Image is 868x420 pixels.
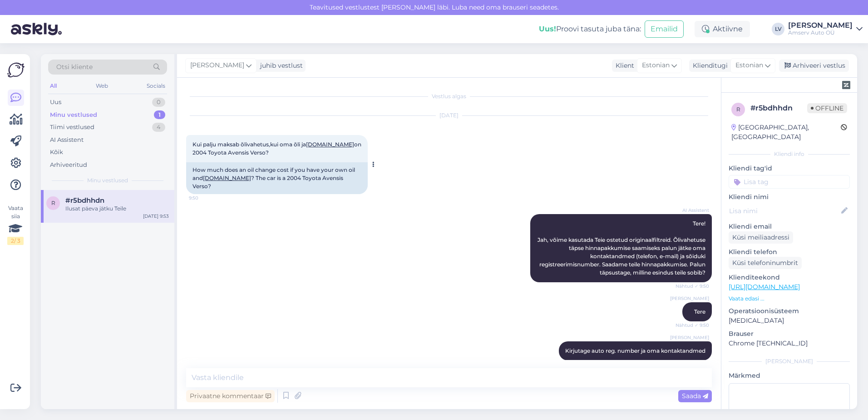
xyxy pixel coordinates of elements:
[152,98,165,107] div: 0
[772,23,784,35] div: LV
[788,22,863,36] a: [PERSON_NAME]Amserv Auto OÜ
[729,306,850,316] p: Operatsioonisüsteem
[186,390,275,402] div: Privaatne kommentaar
[729,283,800,291] a: [URL][DOMAIN_NAME]
[7,237,24,245] div: 2 / 3
[729,371,850,380] p: Märkmed
[50,160,87,170] div: Arhiveeritud
[842,81,850,89] img: zendesk
[779,60,849,72] div: Arhiveeri vestlus
[539,25,556,33] b: Uus!
[189,195,223,201] span: 9:50
[65,205,169,213] div: Ilusat päeva jätku Teile
[186,111,712,120] div: [DATE]
[807,103,847,113] span: Offline
[50,110,97,120] div: Minu vestlused
[729,273,850,282] p: Klienditeekond
[645,20,684,38] button: Emailid
[729,247,850,257] p: Kliendi telefon
[306,141,354,148] a: [DOMAIN_NAME]
[154,110,165,120] div: 1
[689,61,728,70] div: Klienditugi
[642,60,670,70] span: Estonian
[729,316,850,325] p: [MEDICAL_DATA]
[729,295,850,303] p: Vaata edasi ...
[539,24,641,35] div: Proovi tasuta juba täna:
[192,141,363,156] span: Kui palju maksab õlivahetus,kui oma õli ja on 2004 Toyota Avensis Verso?
[65,196,104,205] span: #r5bdhhdn
[565,347,705,354] span: Kirjutage auto reg. number ja oma kontaktandmed
[538,220,707,276] span: Tere! Jah, võime kasutada Teie ostetud originaalfiltreid. Õlivahetuse täpse hinnapakkumise saamis...
[735,60,763,70] span: Estonian
[87,176,128,185] span: Minu vestlused
[675,322,709,329] span: Nähtud ✓ 9:50
[729,150,850,158] div: Kliendi info
[729,192,850,202] p: Kliendi nimi
[729,164,850,173] p: Kliendi tag'id
[152,123,165,132] div: 4
[788,22,853,29] div: [PERSON_NAME]
[729,357,850,365] div: [PERSON_NAME]
[94,80,110,92] div: Web
[694,308,705,315] span: Tere
[48,80,59,92] div: All
[788,29,853,36] div: Amserv Auto OÜ
[256,61,303,70] div: juhib vestlust
[729,175,850,189] input: Lisa tag
[670,295,709,302] span: [PERSON_NAME]
[7,204,24,245] div: Vaata siia
[186,162,368,194] div: How much does an oil change cost if you have your own oil and ? The car is a 2004 Toyota Avensis ...
[729,222,850,231] p: Kliendi email
[695,21,750,37] div: Aktiivne
[50,123,94,132] div: Tiimi vestlused
[736,106,740,113] span: r
[51,200,55,206] span: r
[675,207,709,214] span: AI Assistent
[203,175,251,181] a: [DOMAIN_NAME]
[145,80,167,92] div: Socials
[675,283,709,290] span: Nähtud ✓ 9:50
[612,61,634,70] div: Klient
[50,148,63,157] div: Kõik
[190,60,244,70] span: [PERSON_NAME]
[682,392,708,400] span: Saada
[729,206,839,216] input: Lisa nimi
[50,98,61,107] div: Uus
[750,103,807,114] div: # r5bdhhdn
[729,231,793,244] div: Küsi meiliaadressi
[670,334,709,341] span: [PERSON_NAME]
[729,339,850,348] p: Chrome [TECHNICAL_ID]
[50,135,84,145] div: AI Assistent
[56,62,93,72] span: Otsi kliente
[731,123,841,142] div: [GEOGRAPHIC_DATA], [GEOGRAPHIC_DATA]
[729,329,850,339] p: Brauser
[186,92,712,100] div: Vestlus algas
[143,213,169,220] div: [DATE] 9:53
[7,61,25,79] img: Askly Logo
[729,257,802,269] div: Küsi telefoninumbrit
